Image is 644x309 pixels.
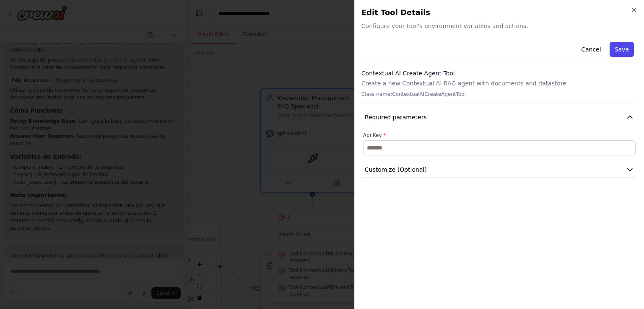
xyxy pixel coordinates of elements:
[361,22,637,30] span: Configure your tool's environment variables and actions.
[361,91,637,98] p: Class name: ContextualAICreateAgentTool
[365,113,427,121] span: Required parameters
[610,42,634,57] button: Save
[365,165,427,174] span: Customize (Optional)
[363,132,636,139] label: Api Key
[361,79,637,88] p: Create a new Contextual AI RAG agent with documents and datastore
[361,7,637,18] h2: Edit Tool Details
[361,162,637,178] button: Customize (Optional)
[576,42,606,57] button: Cancel
[361,69,637,77] h3: Contextual AI Create Agent Tool
[361,110,637,125] button: Required parameters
